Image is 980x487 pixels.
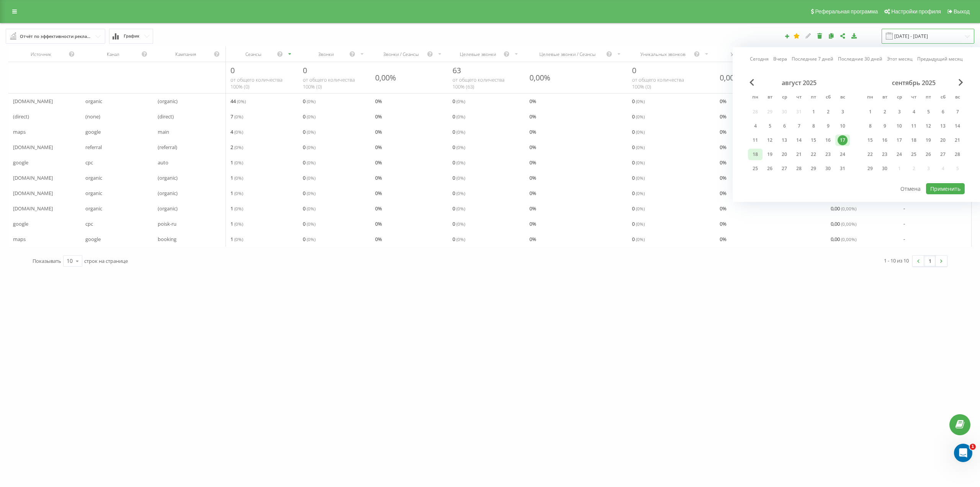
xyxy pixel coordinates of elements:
i: Скачать отчет [851,33,857,38]
span: 0 % [720,127,727,136]
span: 0 % [375,127,382,136]
span: 44 [230,97,246,106]
span: 1 [970,444,976,450]
i: Копировать отчет [828,33,835,38]
div: вс 31 авг. 2025 г. [835,163,850,174]
div: 12 [765,135,775,145]
span: 0 [303,158,315,167]
div: вт 2 сент. 2025 г. [877,106,892,118]
div: 1 [808,107,818,117]
div: Кампания [158,51,213,57]
div: 13 [938,121,948,131]
a: Последние 7 дней [792,55,833,62]
div: 24 [838,149,848,159]
span: organic [85,189,102,198]
div: пт 8 авг. 2025 г. [806,120,821,132]
span: 0 % [720,143,727,152]
span: 0 [632,127,645,136]
span: organic [85,173,102,182]
span: ( 0 %) [636,129,645,135]
div: 17 [838,135,848,145]
span: ( 0 %) [307,175,315,181]
span: ( 0 %) [456,129,465,135]
div: 16 [823,135,833,145]
div: вт 19 авг. 2025 г. [763,149,777,160]
div: Источник [13,51,69,57]
span: 0 % [720,204,727,213]
abbr: воскресенье [837,92,848,103]
div: 12 [923,121,933,131]
div: чт 4 сент. 2025 г. [906,106,921,118]
span: 1 [230,158,243,167]
div: Отчёт по эффективности рекламных кампаний [20,32,92,41]
span: 0 % [375,189,382,198]
span: Настройки профиля [891,8,941,15]
div: вт 12 авг. 2025 г. [763,134,777,146]
div: пн 4 авг. 2025 г. [748,120,763,132]
span: organic [85,97,102,106]
div: 23 [880,149,890,159]
span: ( 0 %) [456,175,465,181]
div: сб 23 авг. 2025 г. [821,149,835,160]
div: чт 18 сент. 2025 г. [906,134,921,146]
div: 14 [794,135,804,145]
span: 0 [452,204,465,213]
div: 4 [750,121,760,131]
div: 28 [794,164,804,174]
span: ( 0 %) [234,144,243,150]
abbr: среда [779,92,790,103]
span: auto [158,158,168,167]
div: 11 [750,135,760,145]
div: сб 13 сент. 2025 г. [936,120,950,132]
span: 0 % [375,143,382,152]
div: вс 7 сент. 2025 г. [950,106,965,118]
i: Удалить отчет [817,33,823,38]
div: 11 [909,121,919,131]
a: Вчера [773,55,787,62]
div: Целевые звонки [452,51,503,57]
div: пт 15 авг. 2025 г. [806,134,821,146]
span: ( 0 %) [456,159,465,166]
div: ср 10 сент. 2025 г. [892,120,906,132]
i: Поделиться настройками отчета [840,33,846,38]
button: Отмена [896,183,925,194]
span: 0 % [720,173,727,182]
span: 0 [632,143,645,152]
div: 9 [823,121,833,131]
div: вс 14 сент. 2025 г. [950,120,965,132]
iframe: Intercom live chat [954,444,972,462]
abbr: пятница [808,92,819,103]
abbr: пятница [923,92,934,103]
div: 29 [808,164,818,174]
div: пт 22 авг. 2025 г. [806,149,821,160]
span: 0 % [529,189,536,198]
div: пн 11 авг. 2025 г. [748,134,763,146]
div: ср 6 авг. 2025 г. [777,120,792,132]
div: сб 30 авг. 2025 г. [821,163,835,174]
div: 16 [880,135,890,145]
span: 1 [230,189,243,198]
div: пн 15 сент. 2025 г. [863,134,877,146]
span: maps [13,127,26,136]
div: 15 [865,135,875,145]
div: Уникальных звонков [632,51,694,57]
div: 15 [808,135,818,145]
span: 0 % [720,112,727,121]
span: ( 0 %) [307,159,315,166]
i: Создать отчет [784,34,790,38]
div: чт 25 сент. 2025 г. [906,149,921,160]
div: 25 [909,149,919,159]
div: пн 8 сент. 2025 г. [863,120,877,132]
div: 5 [765,121,775,131]
span: 0 % [375,204,382,213]
div: пт 5 сент. 2025 г. [921,106,936,118]
div: чт 7 авг. 2025 г. [792,120,806,132]
div: 30 [880,164,890,174]
span: ( 0 %) [234,159,243,166]
button: Применить [926,183,965,194]
span: ( 0 %) [456,205,465,212]
abbr: понедельник [864,92,876,103]
span: (direct) [158,112,174,121]
div: 22 [865,149,875,159]
div: scrollable content [8,46,972,247]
